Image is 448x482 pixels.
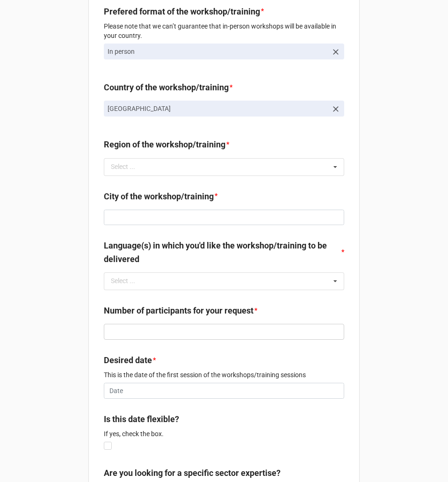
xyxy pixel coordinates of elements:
[104,22,344,40] p: Please note that we can’t guarantee that in-person workshops will be available in your country.
[104,467,281,480] label: Are you looking for a specific sector expertise?
[108,104,327,113] p: [GEOGRAPHIC_DATA]
[108,47,327,56] p: In person
[104,354,152,367] label: Desired date
[104,304,253,317] label: Number of participants for your request
[104,383,344,399] input: Date
[104,370,344,380] p: This is the date of the first session of the workshops/training sessions
[104,5,260,18] label: Prefered format of the workshop/training
[104,239,340,266] label: Language(s) in which you'd like the workshop/training to be delivered
[104,81,229,94] label: Country of the workshop/training
[108,161,149,172] div: Select ...
[108,276,149,286] div: Select ...
[104,429,344,438] p: If yes, check the box.
[104,138,225,151] label: Region of the workshop/training
[104,413,179,426] label: Is this date flexible?
[104,190,214,203] label: City of the workshop/training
